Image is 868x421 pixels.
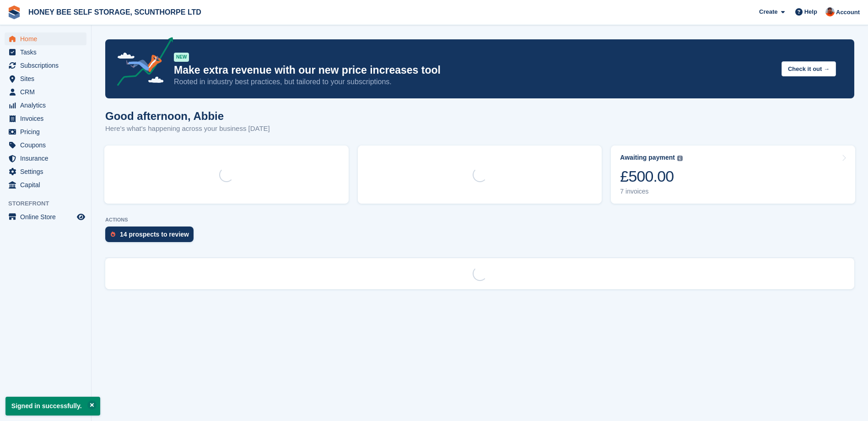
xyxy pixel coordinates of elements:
[5,99,86,112] a: menu
[825,7,835,16] img: Abbie Tucker
[5,125,86,138] a: menu
[620,167,683,186] div: £500.00
[20,46,75,59] span: Tasks
[5,112,86,125] a: menu
[120,231,189,238] div: 14 prospects to review
[75,211,86,222] a: Preview store
[105,227,198,247] a: 14 prospects to review
[620,154,675,162] div: Awaiting payment
[20,99,75,112] span: Analytics
[804,7,817,16] span: Help
[5,46,86,59] a: menu
[5,178,86,191] a: menu
[5,32,86,45] a: menu
[5,72,86,85] a: menu
[105,110,270,122] h1: Good afternoon, Abbie
[5,210,86,223] a: menu
[20,72,75,85] span: Sites
[174,77,774,87] p: Rooted in industry best practices, but tailored to your subscriptions.
[20,139,75,151] span: Coupons
[174,64,774,77] p: Make extra revenue with our new price increases tool
[620,188,683,195] div: 7 invoices
[109,37,173,89] img: price-adjustments-announcement-icon-8257ccfd72463d97f412b2fc003d46551f7dbcb40ab6d574587a9cd5c0d94...
[20,86,75,98] span: CRM
[20,32,75,45] span: Home
[759,7,777,16] span: Create
[7,5,21,19] img: stora-icon-8386f47178a22dfd0bd8f6a31ec36ba5ce8667c1dd55bd0f319d3a0aa187defe.svg
[25,5,205,20] a: HONEY BEE SELF STORAGE, SCUNTHORPE LTD
[677,156,683,161] img: icon-info-grey-7440780725fd019a000dd9b08b2336e03edf1995a4989e88bcd33f0948082b44.svg
[20,165,75,178] span: Settings
[20,152,75,165] span: Insurance
[20,112,75,125] span: Invoices
[782,61,836,76] button: Check it out →
[20,125,75,138] span: Pricing
[5,86,86,98] a: menu
[174,53,189,62] div: NEW
[5,165,86,178] a: menu
[105,217,854,223] p: ACTIONS
[20,59,75,72] span: Subscriptions
[5,139,86,151] a: menu
[20,178,75,191] span: Capital
[5,397,100,416] p: Signed in successfully.
[611,146,855,204] a: Awaiting payment £500.00 7 invoices
[836,8,860,17] span: Account
[20,210,75,223] span: Online Store
[5,59,86,72] a: menu
[105,124,270,134] p: Here's what's happening across your business [DATE]
[5,152,86,165] a: menu
[111,232,115,237] img: prospect-51fa495bee0391a8d652442698ab0144808aea92771e9ea1ae160a38d050c398.svg
[8,199,91,208] span: Storefront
